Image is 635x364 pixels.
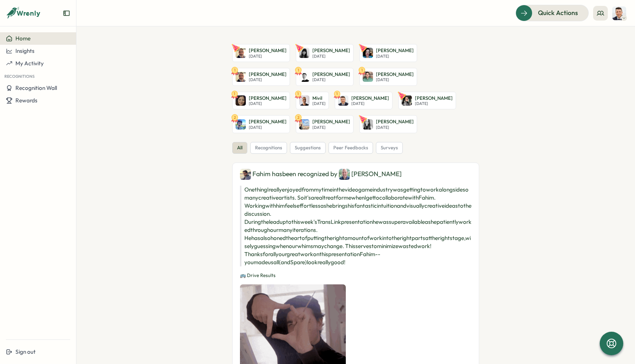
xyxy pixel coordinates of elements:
[296,44,354,62] a: Caitlin Hutnyk[PERSON_NAME][DATE]
[15,47,35,54] span: Insights
[351,95,389,102] p: [PERSON_NAME]
[249,95,287,102] p: [PERSON_NAME]
[234,115,236,120] text: 2
[363,48,373,58] img: Britt Hambleton
[376,71,414,78] p: [PERSON_NAME]
[236,95,246,106] img: Nadia Comegna
[296,68,354,86] a: 1Josh Andrews[PERSON_NAME][DATE]
[415,101,453,106] p: [DATE]
[295,145,321,151] span: suggestions
[612,6,626,20] img: Matt Savel
[249,47,287,54] p: [PERSON_NAME]
[376,119,414,125] p: [PERSON_NAME]
[296,92,329,110] a: 1MivilMivil[DATE]
[249,71,287,78] p: [PERSON_NAME]
[538,8,578,18] span: Quick Actions
[359,68,417,86] a: 1Trevor Kirsh[PERSON_NAME][DATE]
[359,115,417,133] a: Nicole Gomes[PERSON_NAME][DATE]
[249,125,287,130] p: [DATE]
[381,145,398,151] span: surveys
[237,145,243,151] span: all
[376,125,414,130] p: [DATE]
[312,101,326,106] p: [DATE]
[249,54,287,59] p: [DATE]
[337,91,338,96] text: 1
[312,119,350,125] p: [PERSON_NAME]
[359,44,417,62] a: Britt Hambleton[PERSON_NAME][DATE]
[363,72,373,82] img: Trevor Kirsh
[232,92,290,110] a: 1Nadia Comegna[PERSON_NAME][DATE]
[312,125,350,130] p: [DATE]
[296,115,354,133] a: 2Edward Howard[PERSON_NAME][DATE]
[298,91,299,96] text: 1
[234,91,236,96] text: 1
[312,54,350,59] p: [DATE]
[398,92,456,110] a: Jacob Johnston[PERSON_NAME][DATE]
[15,348,36,355] span: Sign out
[240,186,471,266] p: One thing I really enjoyed from my time in the video game industry was getting to work alongside ...
[249,101,287,106] p: [DATE]
[339,169,402,180] div: [PERSON_NAME]
[232,44,290,62] a: Chad Ballentine[PERSON_NAME][DATE]
[335,92,392,110] a: 1Matt Savel[PERSON_NAME][DATE]
[376,54,414,59] p: [DATE]
[240,169,471,180] div: Fahim has been recognized by
[351,101,389,106] p: [DATE]
[361,67,363,72] text: 1
[376,77,414,82] p: [DATE]
[297,115,299,120] text: 2
[312,95,326,102] p: Mivil
[312,47,350,54] p: [PERSON_NAME]
[15,84,57,91] span: Recognition Wall
[236,48,246,58] img: Chad Ballentine
[236,72,246,82] img: Chad Ballentine
[255,145,282,151] span: recognitions
[15,97,37,104] span: Rewards
[299,95,309,106] img: Mivil
[63,10,70,17] button: Expand sidebar
[298,67,299,72] text: 1
[338,95,348,106] img: Matt Savel
[312,71,350,78] p: [PERSON_NAME]
[333,145,368,151] span: peer feedbacks
[363,119,373,130] img: Nicole Gomes
[402,95,412,106] img: Jacob Johnston
[516,5,589,21] button: Quick Actions
[232,115,290,133] a: 2Dustin Fennell[PERSON_NAME][DATE]
[15,35,31,42] span: Home
[240,169,251,180] img: Fahim Shahriar
[415,95,453,102] p: [PERSON_NAME]
[376,47,414,54] p: [PERSON_NAME]
[299,48,309,58] img: Caitlin Hutnyk
[299,72,309,82] img: Josh Andrews
[339,169,350,180] img: Joel DeYoung
[234,67,236,72] text: 1
[240,272,471,279] p: 🚌 Drive Results
[249,119,287,125] p: [PERSON_NAME]
[299,119,309,130] img: Edward Howard
[15,60,44,67] span: My Activity
[249,77,287,82] p: [DATE]
[236,119,246,130] img: Dustin Fennell
[312,77,350,82] p: [DATE]
[232,68,290,86] a: 1Chad Ballentine[PERSON_NAME][DATE]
